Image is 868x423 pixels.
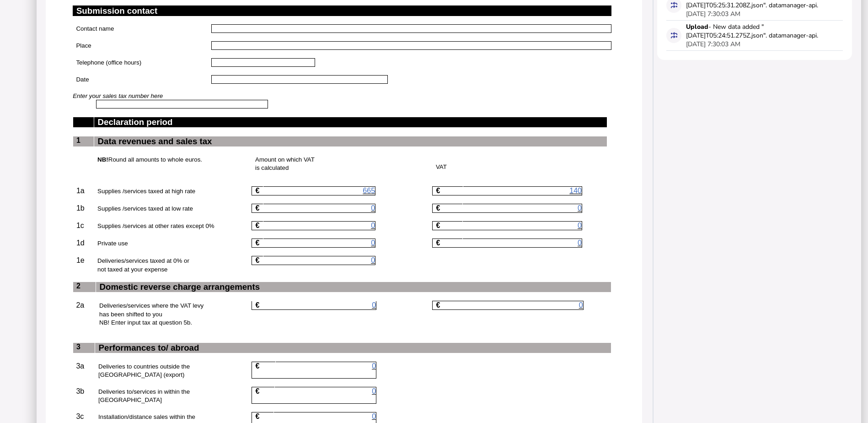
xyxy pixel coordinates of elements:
span: 0 [371,239,375,247]
b: € [256,256,260,264]
span: Deliveries/services where the VAT levy [99,302,204,309]
span: Supplies /services at other rates except 0% [97,222,214,229]
span: Supplies /services taxed at high rate [97,188,195,195]
i: Data for this filing changed [671,32,677,38]
span: Data revenues and sales tax [98,136,212,146]
span: 0 [371,256,375,264]
span: Date [76,76,89,83]
span: Submission contact [76,6,157,16]
p: 2a [76,301,92,309]
span: 0 [371,222,375,229]
div: [DATE] 7:30:03 AM [686,40,740,49]
span: Place [76,42,91,49]
span: Private use [97,240,128,247]
span: Enter your sales tax number here [73,92,163,99]
p: 1d [76,239,91,247]
span: Performances to/ abroad [99,343,199,352]
b: € [256,187,260,195]
p: 3c [76,412,91,421]
span: 140 [569,187,582,195]
span: Deliveries/services taxed at 0% or [97,257,189,264]
span: 0 [372,412,376,420]
span: 2 [76,282,80,290]
span: Telephone (office hours) [76,59,141,66]
span: Deliveries to/services in within the [GEOGRAPHIC_DATA] [98,388,190,403]
b: € [256,301,260,309]
span: 3 [76,343,80,351]
b: € [436,222,440,229]
span: has been shifted to you [99,311,162,318]
i: Data for this filing changed [671,2,677,8]
span: NB! [97,156,108,163]
b: € [436,187,440,195]
span: 1 [76,136,80,144]
span: Contact name [76,25,114,32]
span: 665 [363,187,375,195]
span: Declaration period [98,117,173,127]
span: VAT [436,163,447,170]
span: Domestic reverse charge arrangements [100,282,260,292]
span: 0 [372,387,376,395]
p: 1c [76,222,91,230]
span: NB! Enter input tax at question 5b. [99,319,192,326]
b: € [436,239,440,247]
b: € [436,204,440,212]
span: 0 [371,204,375,212]
b: € [436,301,440,309]
b: € [256,222,260,229]
strong: Upload [686,22,708,31]
p: 1e [76,256,91,265]
span: 0 [372,362,376,370]
span: Deliveries to countries outside the [GEOGRAPHIC_DATA] (export) [98,363,190,378]
span: 0 [578,204,582,212]
b: € [256,412,260,420]
p: 1b [76,204,91,212]
b: € [256,387,260,395]
span: 0 [578,239,582,247]
p: 3a [76,362,91,370]
p: 3b [76,387,91,396]
b: € [256,239,260,247]
p: 1a [76,187,91,195]
span: 0 [372,301,376,309]
b: € [256,362,260,370]
span: is calculated [255,164,289,171]
span: not taxed at your expense [97,266,167,273]
b: € [256,204,260,212]
span: 0 [578,222,582,229]
div: [DATE] 7:30:03 AM [686,10,740,18]
span: 0 [579,301,583,309]
span: Round all amounts to whole euros. [108,156,202,163]
span: Supplies /services taxed at low rate [97,205,193,212]
span: Amount on which VAT [255,156,315,163]
div: - New data added "[DATE]T05:24:51.275Z.json". datamanager-api. [686,22,823,40]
